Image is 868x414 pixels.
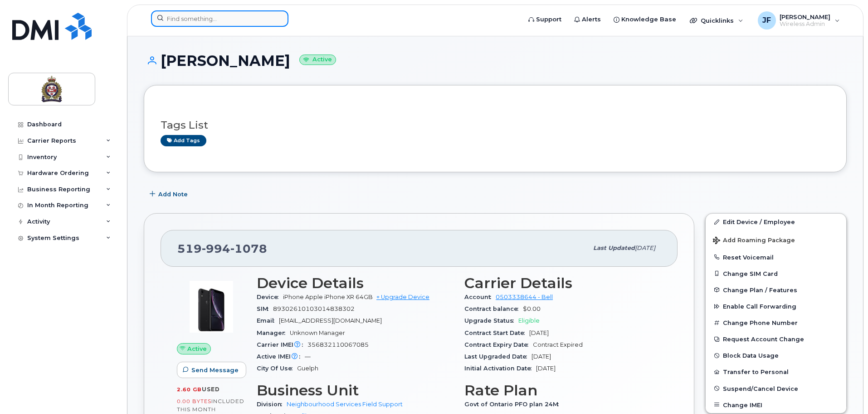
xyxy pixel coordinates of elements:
small: Active [299,55,336,65]
span: Contract balance [464,305,523,312]
span: Guelph [297,365,318,372]
span: Last updated [593,244,635,251]
span: 0.00 Bytes [177,398,211,404]
span: Upgrade Status [464,317,518,324]
span: Contract Start Date [464,329,529,336]
a: 0503338644 - Bell [496,294,553,300]
a: Edit Device / Employee [706,214,846,230]
button: Add Roaming Package [706,230,846,249]
span: 994 [202,242,230,255]
button: Request Account Change [706,331,846,347]
span: used [202,386,220,393]
button: Change IMEI [706,397,846,413]
span: [EMAIL_ADDRESS][DOMAIN_NAME] [279,317,382,324]
span: Unknown Manager [290,329,345,336]
a: + Upgrade Device [376,294,429,300]
span: $0.00 [523,305,541,312]
button: Change Phone Number [706,314,846,331]
span: iPhone Apple iPhone XR 64GB [283,294,373,300]
button: Reset Voicemail [706,249,846,265]
button: Suspend/Cancel Device [706,380,846,397]
span: Active [187,344,207,353]
span: 89302610103014838302 [273,305,355,312]
span: — [305,353,311,360]
button: Send Message [177,362,246,378]
button: Change SIM Card [706,265,846,282]
span: Send Message [191,366,239,374]
span: SIM [257,305,273,312]
span: 1078 [230,242,267,255]
span: City Of Use [257,365,297,372]
span: Email [257,317,279,324]
h3: Device Details [257,275,454,291]
span: Contract Expired [533,341,583,348]
span: Last Upgraded Date [464,353,532,360]
span: Initial Activation Date [464,365,536,372]
span: Suspend/Cancel Device [723,385,798,392]
span: Enable Call Forwarding [723,303,796,310]
a: Add tags [161,135,206,146]
span: Eligible [518,317,540,324]
span: Manager [257,329,290,336]
span: Division [257,401,287,408]
span: Contract Expiry Date [464,341,533,348]
a: Neighbourhood Services Field Support [287,401,403,408]
span: Change Plan / Features [723,286,797,293]
span: Add Roaming Package [713,237,795,245]
button: Enable Call Forwarding [706,298,846,314]
span: 2.60 GB [177,386,202,393]
span: [DATE] [529,329,549,336]
span: Carrier IMEI [257,341,307,348]
img: image20231002-3703462-1qb80zy.jpeg [184,279,239,334]
span: [DATE] [635,244,655,251]
span: Active IMEI [257,353,305,360]
span: Account [464,294,496,300]
button: Change Plan / Features [706,282,846,298]
h3: Business Unit [257,382,454,399]
span: Device [257,294,283,300]
h3: Rate Plan [464,382,661,399]
button: Add Note [144,186,195,202]
span: included this month [177,398,244,413]
span: [DATE] [536,365,556,372]
span: [DATE] [532,353,551,360]
button: Block Data Usage [706,347,846,364]
h1: [PERSON_NAME] [144,53,847,69]
button: Transfer to Personal [706,364,846,380]
span: 356832110067085 [307,341,369,348]
span: Add Note [158,190,188,199]
span: Govt of Ontario PFO plan 24M [464,401,563,408]
h3: Tags List [161,120,830,131]
h3: Carrier Details [464,275,661,291]
span: 519 [177,242,267,255]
